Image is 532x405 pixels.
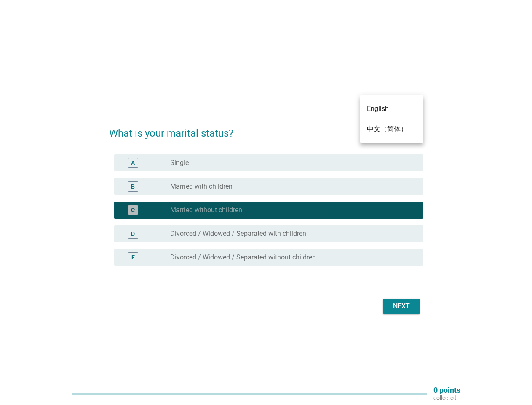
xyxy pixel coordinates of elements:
label: Married without children [170,206,242,214]
p: 0 points [433,386,460,394]
p: collected [433,394,460,402]
div: English [360,98,382,106]
div: D [131,229,135,238]
div: B [131,182,135,191]
button: Next [383,299,420,314]
label: Married with children [170,182,233,191]
div: Next [390,301,413,311]
div: C [131,206,135,215]
h2: What is your marital status? [109,117,423,141]
div: A [131,159,135,167]
label: Single [170,159,189,167]
label: Divorced / Widowed / Separated without children [170,253,316,262]
div: E [131,253,135,262]
i: arrow_drop_down [413,97,423,107]
label: Divorced / Widowed / Separated with children [170,229,306,238]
